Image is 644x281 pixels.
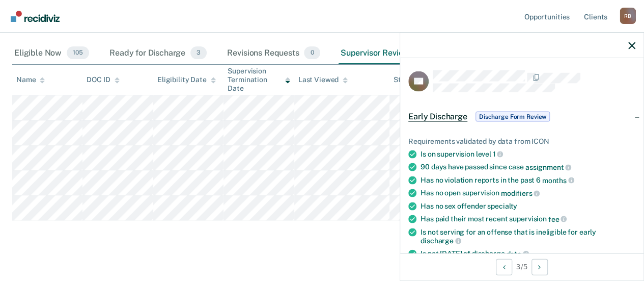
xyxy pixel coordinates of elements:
div: DOC ID [87,75,119,84]
span: assignment [525,163,571,171]
span: date [506,249,528,258]
button: Profile dropdown button [620,8,636,24]
span: months [542,176,574,184]
div: 3 / 5 [400,253,643,280]
button: Previous Opportunity [496,259,512,275]
div: 90 days have passed since case [421,163,635,172]
div: Is on supervision level [421,149,635,159]
span: 0 [304,46,320,60]
div: Name [16,75,45,84]
div: Has no violation reports in the past 6 [421,175,635,185]
div: Early DischargeDischarge Form Review [400,100,643,133]
span: fee [548,215,567,223]
div: Status [394,75,415,84]
span: 1 [493,150,503,158]
span: specialty [487,202,517,210]
span: 3 [190,46,207,60]
div: Last Viewed [298,75,348,84]
span: 105 [67,46,89,60]
span: modifiers [501,189,540,197]
span: discharge [421,237,461,245]
div: R B [620,8,636,24]
img: Recidiviz [11,11,60,22]
div: Supervision Termination Date [228,67,290,92]
div: Ready for Discharge [107,42,209,65]
div: Has no open supervision [421,189,635,198]
span: Early Discharge [408,111,467,121]
div: Eligibility Date [157,75,216,84]
div: Has no sex offender [421,202,635,211]
div: Eligible Now [12,42,91,65]
div: Requirements validated by data from ICON [408,137,635,145]
div: Revisions Requests [225,42,322,65]
div: Is not [DATE] of discharge [421,249,635,259]
span: Discharge Form Review [475,111,550,121]
div: Has paid their most recent supervision [421,215,635,224]
button: Next Opportunity [531,259,548,275]
div: Is not serving for an offense that is ineligible for early [421,227,635,245]
div: Supervisor Review [339,42,433,65]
